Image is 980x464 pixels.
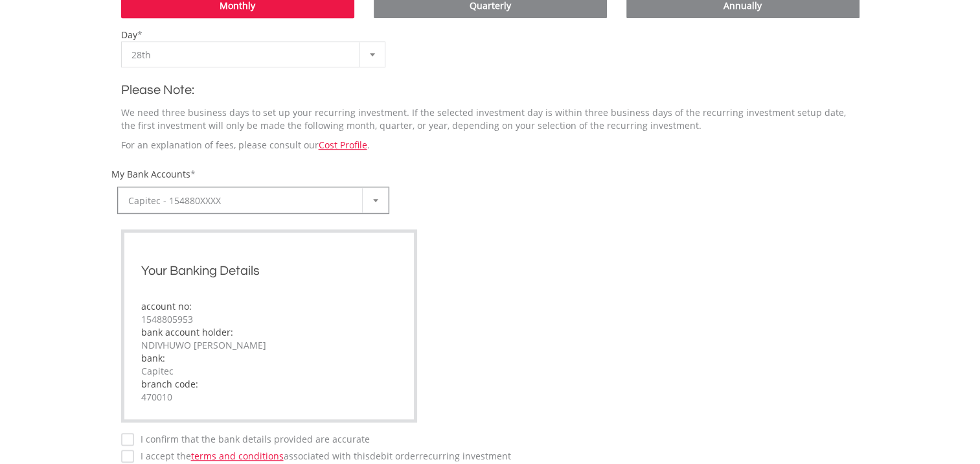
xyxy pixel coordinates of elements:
label: bank account holder: [141,326,233,338]
p: We need three business days to set up your recurring investment. If the selected investment day i... [121,106,860,132]
a: Cost Profile [319,139,367,151]
label: bank: [141,352,165,364]
label: I confirm that the bank details provided are accurate [134,433,370,446]
span: Capitec - 154880XXXX [128,188,359,214]
h2: Please Note: [121,80,860,100]
a: terms and conditions [191,450,284,462]
div: 470010 [141,391,398,404]
label: account no: [141,300,192,312]
div: Capitec [141,365,398,378]
h2: Your Banking Details [141,261,398,281]
span: Debit Order [370,450,419,462]
label: I accept the associated with this recurring investment [134,450,511,463]
label: My Bank Accounts [111,168,190,180]
span: 28th [131,42,356,68]
label: branch code: [141,378,198,390]
label: Day [121,29,137,41]
div: NDIVHUWO [PERSON_NAME] [141,339,398,352]
p: For an explanation of fees, please consult our . [121,139,860,152]
div: 1548805953 [141,313,398,326]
